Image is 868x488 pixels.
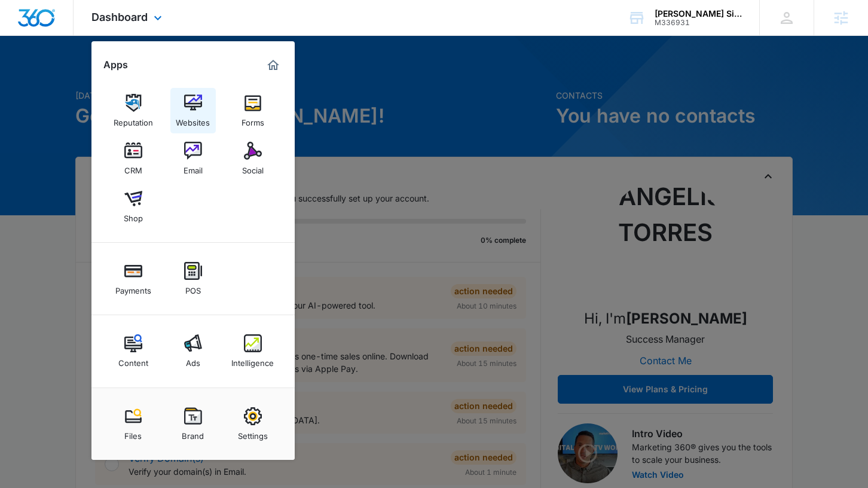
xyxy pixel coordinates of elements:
[114,112,153,127] div: Reputation
[264,56,283,75] a: Marketing 360® Dashboard
[111,184,156,229] a: Shop
[655,19,742,27] div: account id
[186,352,200,368] div: Ads
[111,88,156,133] a: Reputation
[230,328,276,374] a: Intelligence
[230,136,276,181] a: Social
[111,136,156,181] a: CRM
[111,401,156,447] a: Files
[184,160,203,175] div: Email
[231,352,274,368] div: Intelligence
[170,136,216,181] a: Email
[103,59,128,71] h2: Apps
[242,112,264,127] div: Forms
[170,328,216,374] a: Ads
[185,280,201,295] div: POS
[182,425,204,441] div: Brand
[111,256,156,301] a: Payments
[124,208,143,223] div: Shop
[124,160,142,175] div: CRM
[170,401,216,447] a: Brand
[91,11,148,23] span: Dashboard
[230,401,276,447] a: Settings
[655,9,742,19] div: account name
[115,280,151,295] div: Payments
[118,352,148,368] div: Content
[176,112,210,127] div: Websites
[111,328,156,374] a: Content
[170,256,216,301] a: POS
[124,425,142,441] div: Files
[230,88,276,133] a: Forms
[238,425,268,441] div: Settings
[170,88,216,133] a: Websites
[242,160,264,175] div: Social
